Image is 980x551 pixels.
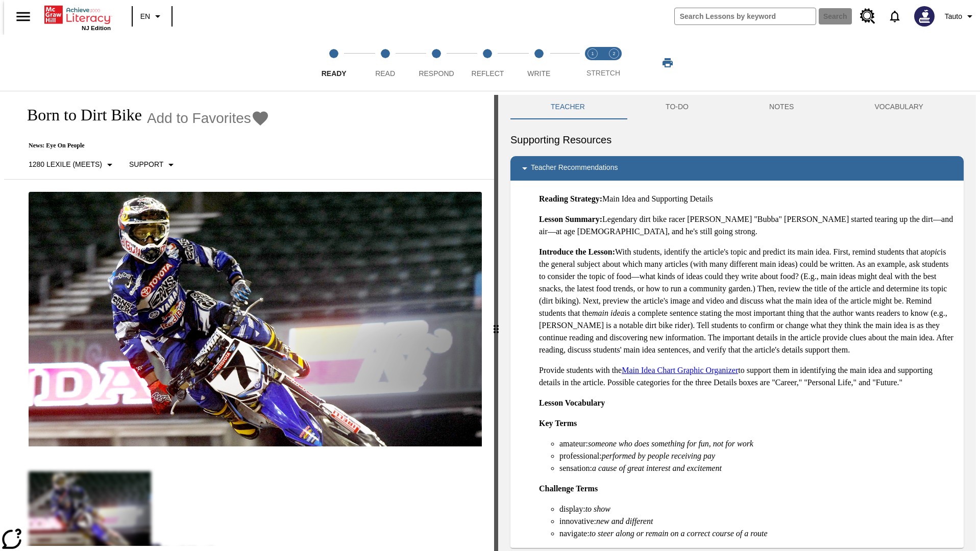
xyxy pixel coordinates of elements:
button: Language: EN, Select a language [136,7,168,26]
div: Teacher Recommendations [510,156,964,181]
li: display: [559,503,955,515]
strong: Reading Strategy: [539,194,602,203]
em: new and different [596,517,653,525]
span: Reflect [472,69,504,78]
p: News: Eye On People [16,142,269,149]
li: sensation: [559,462,955,474]
h1: Born to Dirt Bike [16,106,142,124]
button: Print [651,54,684,72]
span: Read [375,69,395,78]
button: Stretch Respond step 2 of 2 [599,35,629,91]
span: Add to Favorites [147,110,251,127]
button: Read step 2 of 5 [355,35,414,91]
text: 1 [591,51,594,56]
button: Stretch Read step 1 of 2 [578,35,607,91]
em: someone who does something for fun, not for work [588,439,753,448]
button: Profile/Settings [941,7,980,26]
span: Tauto [945,11,962,22]
div: reading [4,95,494,546]
h6: Supporting Resources [510,132,964,148]
div: Instructional Panel Tabs [510,95,964,119]
li: navigate: [559,528,955,540]
p: Support [129,159,163,170]
p: Legendary dirt bike racer [PERSON_NAME] "Bubba" [PERSON_NAME] started tearing up the dirt—and air... [539,213,955,238]
button: Reflect step 4 of 5 [458,35,517,91]
div: Press Enter or Spacebar and then press right and left arrow keys to move the slider [494,95,498,551]
em: to steer along or remain on a correct course of a route [590,529,768,538]
button: Write step 5 of 5 [509,35,569,91]
strong: Lesson Summary: [539,215,602,223]
button: VOCABULARY [834,95,964,119]
li: amateur: [559,438,955,450]
button: Ready step 1 of 5 [304,35,363,91]
button: NOTES [729,95,834,119]
p: Provide students with the to support them in identifying the main idea and supporting details in ... [539,364,955,389]
a: Notifications [881,3,908,30]
em: to show [585,505,610,513]
li: innovative: [559,515,955,528]
strong: Challenge Terms [539,484,598,493]
em: performed by people receiving pay [602,452,715,460]
span: NJ Edition [82,25,111,31]
p: 1280 Lexile (Meets) [29,159,102,170]
div: activity [498,95,976,551]
a: Main Idea Chart Graphic Organizer [622,366,738,374]
li: professional: [559,450,955,462]
a: Resource Center, Will open in new tab [854,3,881,30]
em: a cause of great interest and excitement [592,464,722,472]
span: EN [140,11,150,22]
p: Main Idea and Supporting Details [539,193,955,205]
button: Scaffolds, Support [125,156,181,174]
strong: Key Terms [539,419,577,428]
button: Respond step 3 of 5 [407,35,466,91]
p: Teacher Recommendations [531,162,618,174]
input: search field [675,8,816,24]
text: 2 [612,51,615,56]
strong: Introduce the Lesson: [539,247,615,256]
button: Teacher [510,95,625,119]
p: With students, identify the article's topic and predict its main idea. First, remind students tha... [539,246,955,356]
img: Avatar [914,6,935,27]
button: Select Lexile, 1280 Lexile (Meets) [24,156,120,174]
button: TO-DO [625,95,729,119]
span: Ready [322,69,347,78]
em: topic [924,247,941,256]
button: Add to Favorites - Born to Dirt Bike [147,109,269,127]
img: Motocross racer James Stewart flies through the air on his dirt bike. [29,192,482,447]
em: main idea [592,309,625,317]
span: STRETCH [586,69,620,77]
strong: Lesson Vocabulary [539,398,605,407]
div: Home [44,4,111,31]
button: Open side menu [8,2,38,32]
span: Write [527,69,550,78]
span: Respond [419,69,454,78]
button: Select a new avatar [908,3,941,30]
